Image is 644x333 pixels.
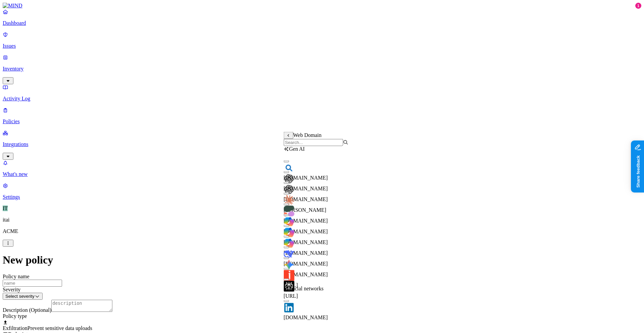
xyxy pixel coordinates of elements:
[3,313,27,319] label: Policy type
[284,270,294,281] img: jasper.ai favicon
[3,205,8,211] span: IT
[3,160,641,177] a: What's new
[3,228,641,234] p: ACME
[284,259,294,270] img: gemini.google.com favicon
[284,293,298,299] span: [URL]
[3,66,641,72] p: Inventory
[284,227,294,238] img: copilot.microsoft.com favicon
[3,107,641,125] a: Policies
[284,195,294,206] img: claude.ai favicon
[3,274,30,279] label: Policy name
[3,183,641,200] a: Settings
[28,325,92,331] span: Prevent sensitive data uploads
[3,96,641,102] p: Activity Log
[3,3,22,9] img: MIND
[293,132,321,138] span: Web Domain
[3,307,51,313] label: Description (Optional)
[3,84,641,102] a: Activity Log
[3,141,641,147] p: Integrations
[284,163,294,174] img: bing.com favicon
[284,206,294,217] img: cohere.com favicon
[284,217,294,227] img: copilot.cloud.microsoft favicon
[3,194,641,200] p: Settings
[3,325,28,331] span: Exfiltration
[3,54,641,83] a: Inventory
[284,146,348,152] div: Gen AI
[3,3,641,9] a: MIND
[3,287,20,292] label: Severity
[3,254,641,266] h1: New policy
[3,9,641,26] a: Dashboard
[3,217,641,223] p: itai
[3,118,641,125] p: Policies
[3,171,641,177] p: What's new
[284,184,294,195] img: chatgpt.com favicon
[284,302,294,313] img: linkedin.com favicon
[284,238,294,249] img: m365.cloud.microsoft favicon
[284,315,328,320] span: [DOMAIN_NAME]
[3,130,641,159] a: Integrations
[3,43,641,49] p: Issues
[284,281,294,292] img: perplexity.ai favicon
[284,249,294,259] img: deepseek.com favicon
[3,280,62,287] input: name
[635,3,641,9] div: 1
[3,20,641,26] p: Dashboard
[284,174,294,184] img: chat.openai.com favicon
[284,286,348,292] div: Social networks
[284,139,343,146] input: Search...
[3,32,641,49] a: Issues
